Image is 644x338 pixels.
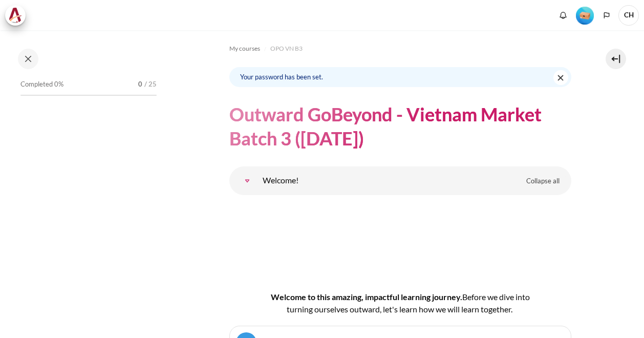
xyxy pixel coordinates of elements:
span: OPO VN B3 [270,44,303,53]
a: OPO VN B3 [270,43,303,55]
span: Completed 0% [20,79,63,90]
span: My courses [229,44,260,53]
a: Collapse all [519,173,567,190]
a: Architeck Architeck [5,5,31,26]
a: My courses [229,43,260,55]
div: Show notification window with no new notifications [555,8,571,23]
span: 0 [138,79,142,90]
span: Collapse all [526,176,560,186]
img: Architeck [8,8,23,23]
span: B [462,292,467,302]
button: Languages [599,8,614,23]
div: Level #1 [576,6,594,25]
a: Level #1 [572,6,598,25]
div: Your password has been set. [229,67,571,87]
h1: Outward GoBeyond - Vietnam Market Batch 3 ([DATE]) [229,102,571,151]
a: Welcome! [237,171,257,191]
span: / 25 [144,79,157,90]
h4: Welcome to this amazing, impactful learning journey. [262,291,539,315]
img: Level #1 [576,7,594,25]
a: User menu [618,5,639,26]
span: CH [618,5,639,26]
nav: Navigation bar [229,40,571,57]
